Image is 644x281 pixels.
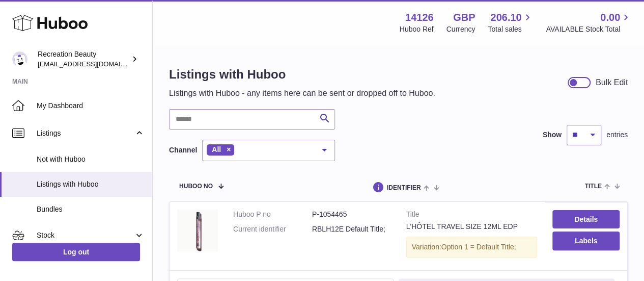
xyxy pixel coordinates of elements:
strong: GBP [453,11,475,24]
div: Currency [446,24,475,34]
div: Variation: [406,237,538,258]
a: Log out [12,243,140,261]
div: Recreation Beauty [38,49,129,69]
span: Total sales [488,24,533,34]
a: 206.10 Total sales [488,11,533,34]
label: Show [543,130,562,140]
span: Not with Huboo [37,155,145,164]
span: Listings [37,129,134,138]
strong: Title [406,210,538,222]
span: identifier [387,185,421,191]
span: 206.10 [490,11,521,24]
label: Channel [169,145,197,155]
img: internalAdmin-14126@internal.huboo.com [12,52,27,67]
p: Listings with Huboo - any items here can be sent or dropped off to Huboo. [169,88,435,99]
dt: Huboo P no [233,210,312,219]
span: Huboo no [179,183,213,190]
img: L'HÔTEL TRAVEL SIZE 12ML EDP [177,210,218,251]
span: entries [606,130,628,140]
span: 0.00 [600,11,620,24]
span: Option 1 = Default Title; [441,243,516,251]
span: Stock [37,231,134,240]
span: All [212,145,221,154]
span: AVAILABLE Stock Total [546,24,632,34]
a: 0.00 AVAILABLE Stock Total [546,11,632,34]
div: Huboo Ref [400,24,434,34]
dd: P-1054465 [312,210,391,219]
dt: Current identifier [233,224,312,234]
div: Bulk Edit [596,77,628,88]
span: My Dashboard [37,101,145,111]
span: title [584,183,601,190]
strong: 14126 [405,11,434,24]
button: Labels [552,232,620,250]
div: L'HÔTEL TRAVEL SIZE 12ML EDP [406,222,538,232]
span: Bundles [37,205,145,214]
span: Listings with Huboo [37,180,145,189]
dd: RBLH12E Default Title; [312,224,391,234]
h1: Listings with Huboo [169,66,435,83]
span: [EMAIL_ADDRESS][DOMAIN_NAME] [38,60,150,68]
a: Details [552,210,620,228]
